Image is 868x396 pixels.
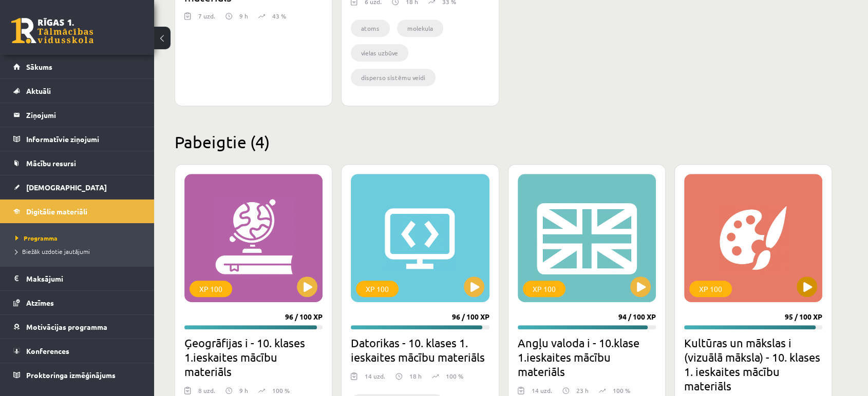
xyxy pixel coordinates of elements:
[523,281,565,297] div: XP 100
[26,207,87,216] span: Digitālie materiāli
[13,79,141,103] a: Aktuāli
[397,19,443,37] li: molekula
[13,363,141,387] a: Proktoringa izmēģinājums
[184,335,323,379] h2: Ģeogrāfijas i - 10. klases 1.ieskaites mācību materiāls
[689,281,732,297] div: XP 100
[351,19,390,37] li: atoms
[13,339,141,363] a: Konferences
[13,55,141,78] a: Sākums
[175,132,832,152] h2: Pabeigtie (4)
[518,335,656,379] h2: Angļu valoda i - 10.klase 1.ieskaites mācību materiāls
[13,267,141,290] a: Maksājumi
[351,335,489,364] h2: Datorikas - 10. klases 1. ieskaites mācību materiāls
[13,103,141,127] a: Ziņojumi
[26,298,54,307] span: Atzīmes
[26,86,51,95] span: Aktuāli
[13,175,141,199] a: [DEMOGRAPHIC_DATA]
[356,281,399,297] div: XP 100
[13,151,141,175] a: Mācību resursi
[13,200,141,223] a: Digitālie materiāli
[613,386,630,395] p: 100 %
[446,371,463,381] p: 100 %
[11,18,93,44] a: Rīgas 1. Tālmācības vidusskola
[15,247,90,255] span: Biežāk uzdotie jautājumi
[272,386,290,395] p: 100 %
[198,11,215,27] div: 7 uzd.
[365,371,385,387] div: 14 uzd.
[13,315,141,339] a: Motivācijas programma
[26,267,141,290] legend: Maksājumi
[272,11,286,21] p: 43 %
[576,386,589,395] p: 23 h
[15,234,58,242] span: Programma
[684,335,822,393] h2: Kultūras un mākslas i (vizuālā māksla) - 10. klases 1. ieskaites mācību materiāls
[26,62,52,71] span: Sākums
[26,103,141,127] legend: Ziņojumi
[351,44,408,62] li: vielas uzbūve
[26,370,116,380] span: Proktoringa izmēģinājums
[351,69,436,86] li: disperso sistēmu veidi
[26,159,76,168] span: Mācību resursi
[239,11,248,21] p: 9 h
[26,183,107,192] span: [DEMOGRAPHIC_DATA]
[26,346,69,355] span: Konferences
[26,127,141,151] legend: Informatīvie ziņojumi
[26,322,107,331] span: Motivācijas programma
[190,281,232,297] div: XP 100
[409,371,422,381] p: 18 h
[15,247,144,256] a: Biežāk uzdotie jautājumi
[13,127,141,151] a: Informatīvie ziņojumi
[13,291,141,314] a: Atzīmes
[239,386,248,395] p: 9 h
[15,233,144,243] a: Programma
